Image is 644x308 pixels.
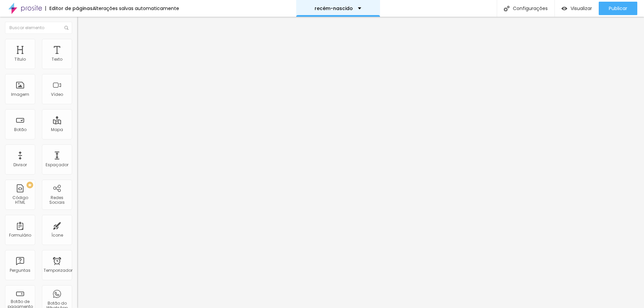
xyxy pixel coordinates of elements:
font: Perguntas [10,267,31,273]
font: Visualizar [571,5,592,12]
font: recém-nascido [315,5,353,12]
font: Ícone [51,232,63,238]
font: Temporizador [44,267,72,273]
font: Código HTML [12,195,28,205]
font: Vídeo [51,91,63,97]
font: Botão [14,127,26,132]
font: Texto [52,56,62,62]
font: Publicar [609,5,627,12]
button: Publicar [599,2,637,15]
font: Redes Sociais [49,195,65,205]
font: Espaçador [46,162,68,168]
iframe: Editor [77,17,644,308]
font: Título [14,56,26,62]
font: Formulário [9,232,31,238]
font: Imagem [11,91,29,97]
font: Configurações [513,5,548,12]
img: Ícone [64,26,68,30]
font: Divisor [13,162,27,168]
button: Visualizar [555,2,599,15]
font: Editor de páginas [49,5,93,12]
font: Mapa [51,127,63,132]
img: Ícone [504,6,509,11]
input: Buscar elemento [5,22,72,34]
img: view-1.svg [561,6,567,11]
font: Alterações salvas automaticamente [93,5,179,12]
